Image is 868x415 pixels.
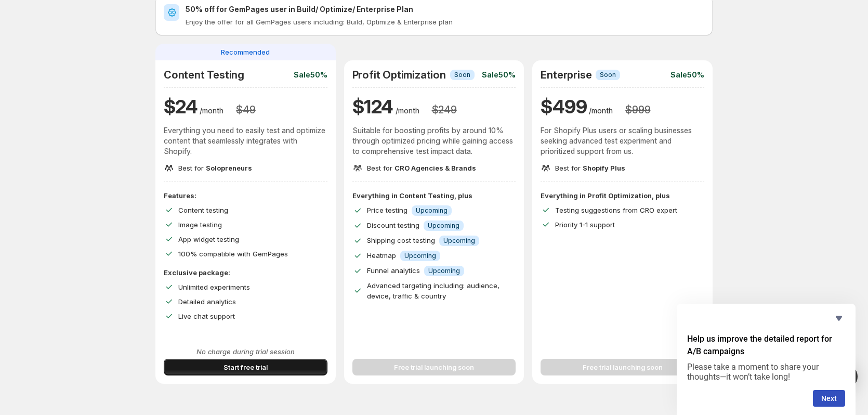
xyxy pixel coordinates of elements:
[428,267,460,275] span: Upcoming
[541,94,587,119] h1: $ 499
[687,333,845,358] h2: Help us improve the detailed report for A/B campaigns
[687,312,845,407] div: Help us improve the detailed report for A/B campaigns
[178,163,252,173] p: Best for
[583,164,625,172] span: Shopify Plus
[555,221,615,229] span: Priority 1-1 support
[670,70,704,80] p: Sale 50%
[164,346,327,357] p: No charge during trial session
[367,251,396,260] span: Heatmap
[164,69,244,81] h2: Content Testing
[541,190,704,201] p: Everything in Profit Optimization, plus
[178,206,228,214] span: Content testing
[367,236,435,244] span: Shipping cost testing
[178,312,235,320] span: Live chat support
[813,390,845,407] button: Next question
[404,252,436,260] span: Upcoming
[367,266,420,275] span: Funnel analytics
[416,206,448,215] span: Upcoming
[555,206,677,214] span: Testing suggestions from CRO expert
[833,312,845,325] button: Hide survey
[600,71,616,79] span: Soon
[443,237,475,245] span: Upcoming
[164,190,327,201] p: Features:
[367,163,476,173] p: Best for
[164,359,327,375] button: Start free trial
[555,163,625,173] p: Best for
[454,71,470,79] span: Soon
[625,103,650,116] h3: $ 999
[200,106,223,116] p: /month
[223,362,268,372] span: Start free trial
[164,125,327,157] p: Everything you need to easily test and optimize content that seamlessly integrates with Shopify.
[541,69,591,81] h2: Enterprise
[432,103,457,116] h3: $ 249
[186,17,704,27] p: Enjoy the offer for all GemPages users including: Build, Optimize & Enterprise plan
[178,297,236,306] span: Detailed analytics
[367,281,499,300] span: Advanced targeting including: audience, device, traffic & country
[352,94,393,119] h1: $ 124
[206,164,252,172] span: Solopreneurs
[178,250,288,258] span: 100% compatible with GemPages
[589,106,613,116] p: /month
[186,4,704,15] h2: 50% off for GemPages user in Build/ Optimize/ Enterprise Plan
[164,94,198,119] h1: $ 24
[236,103,255,116] h3: $ 49
[428,222,459,230] span: Upcoming
[352,125,516,157] p: Suitable for boosting profits by around 10% through optimized pricing while gaining access to com...
[482,70,516,80] p: Sale 50%
[178,283,250,291] span: Unlimited experiments
[352,190,516,201] p: Everything in Content Testing, plus
[394,164,476,172] span: CRO Agencies & Brands
[541,125,704,157] p: For Shopify Plus users or scaling businesses seeking advanced test experiment and prioritized sup...
[178,221,222,229] span: Image testing
[367,221,419,229] span: Discount testing
[687,362,845,382] p: Please take a moment to share your thoughts—it won’t take long!
[178,235,239,243] span: App widget testing
[352,69,446,81] h2: Profit Optimization
[294,70,327,80] p: Sale 50%
[221,47,270,57] span: Recommended
[164,267,327,278] p: Exclusive package:
[396,106,419,116] p: /month
[367,206,407,214] span: Price testing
